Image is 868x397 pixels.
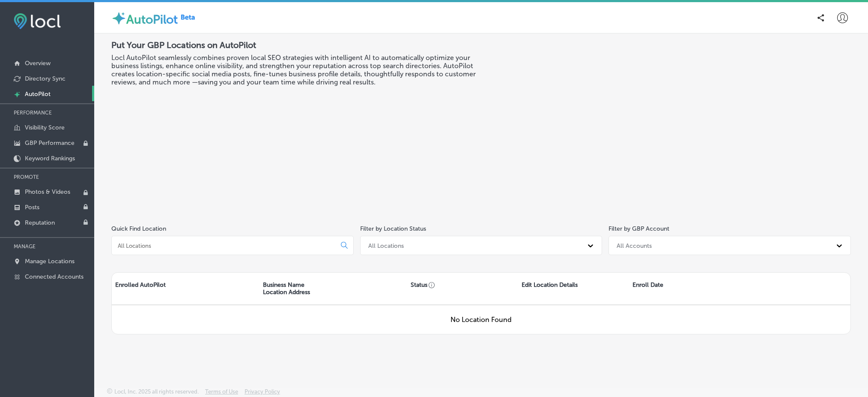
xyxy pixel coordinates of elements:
[608,225,669,232] label: Filter by GBP Account
[178,12,198,21] img: Beta
[617,242,652,249] div: All Accounts
[112,273,260,304] div: Enrolled AutoPilot
[360,225,426,232] label: Filter by Location Status
[114,388,199,395] p: Locl, Inc. 2025 all rights reserved.
[629,273,740,304] div: Enroll Date
[25,155,75,162] p: Keyword Rankings
[25,258,75,265] p: Manage Locations
[111,40,481,50] h2: Put Your GBP Locations on AutoPilot
[117,242,334,250] input: All Locations
[111,225,166,232] label: Quick Find Location
[25,90,51,98] p: AutoPilot
[25,60,51,67] p: Overview
[112,305,850,334] div: No Location Found
[25,124,65,131] p: Visibility Score
[111,54,481,86] h3: Locl AutoPilot seamlessly combines proven local SEO strategies with intelligent AI to automatical...
[25,188,70,195] p: Photos & Videos
[126,12,178,27] label: AutoPilot
[111,11,126,26] img: autopilot-icon
[25,204,39,211] p: Posts
[14,13,61,29] img: fda3e92497d09a02dc62c9cd864e3231.png
[368,242,404,249] div: All Locations
[25,273,84,280] p: Connected Accounts
[555,40,851,206] iframe: Locl: AutoPilot Overview
[260,273,407,304] div: Business Name Location Address
[25,219,55,226] p: Reputation
[25,139,75,147] p: GBP Performance
[25,75,66,82] p: Directory Sync
[407,273,518,304] div: Status
[518,273,629,304] div: Edit Location Details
